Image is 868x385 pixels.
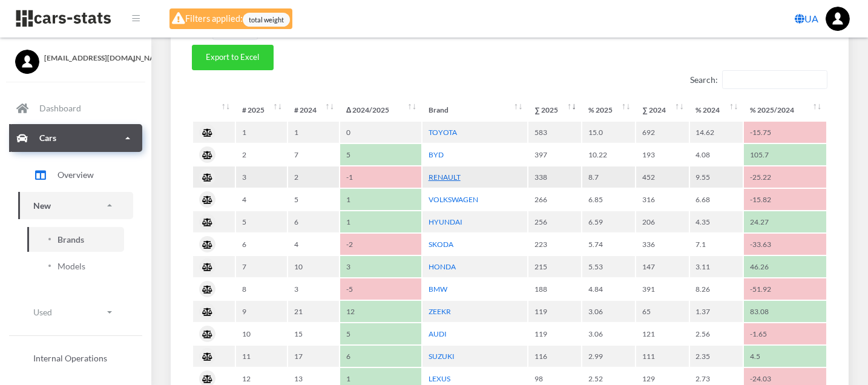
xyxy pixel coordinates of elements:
td: 5 [236,211,287,232]
td: 1 [340,211,421,232]
td: -1.65 [744,323,826,344]
td: 116 [528,346,580,367]
td: 1.37 [690,301,743,322]
td: 65 [636,301,688,322]
td: 9 [236,301,287,322]
td: -25.22 [744,166,826,188]
th: ∑&nbsp;2024: activate to sort column ascending [636,99,688,120]
td: 10 [288,256,339,277]
span: Internal Operations [33,352,107,364]
td: 121 [636,323,688,344]
td: 583 [528,122,580,143]
a: SKODA [429,240,453,249]
th: %&nbsp;2025: activate to sort column ascending [582,99,636,120]
p: Dashboard [39,100,81,116]
td: 338 [528,166,580,188]
a: HYUNDAI [429,217,462,226]
td: 3.06 [582,301,636,322]
td: 6.59 [582,211,636,232]
td: 7 [288,144,339,165]
td: 10.22 [582,144,636,165]
td: 21 [288,301,339,322]
a: SUZUKI [429,352,455,361]
a: BMW [429,285,447,294]
td: 1 [288,122,339,143]
td: 6.68 [690,189,743,210]
td: 6.85 [582,189,636,210]
th: : activate to sort column ascending [193,99,235,120]
td: 3 [288,278,339,300]
td: 2 [236,144,287,165]
td: 4.84 [582,278,636,300]
a: LEXUS [429,374,450,383]
th: #&nbsp;2025: activate to sort column ascending [236,99,287,120]
td: 215 [528,256,580,277]
span: Export to Excel [206,52,259,62]
td: 4 [236,189,287,210]
td: 316 [636,189,688,210]
a: AUDI [429,329,447,338]
td: 5.74 [582,234,636,255]
a: Internal Operations [18,346,133,370]
td: 4.08 [690,144,743,165]
td: 2.56 [690,323,743,344]
p: Cars [39,130,56,145]
p: Used [33,304,52,320]
td: 2.35 [690,346,743,367]
td: 7.1 [690,234,743,255]
input: Search: [722,70,827,89]
td: -1 [340,166,421,188]
td: 452 [636,166,688,188]
a: VOLKSWAGEN [429,195,478,204]
span: Models [58,260,85,272]
th: #&nbsp;2024: activate to sort column ascending [288,99,339,120]
td: -51.92 [744,278,826,300]
th: ∑&nbsp;2025: activate to sort column ascending [528,99,580,120]
td: 4.5 [744,346,826,367]
td: 5 [288,189,339,210]
td: 397 [528,144,580,165]
a: TOYOTA [429,128,457,137]
td: 3.06 [582,323,636,344]
td: 6 [236,234,287,255]
td: 266 [528,189,580,210]
a: BYD [429,150,444,159]
a: Models [27,254,124,278]
th: Δ&nbsp;2024/2025: activate to sort column ascending [340,99,421,120]
td: 7 [236,256,287,277]
td: -15.75 [744,122,826,143]
td: 391 [636,278,688,300]
td: 4.35 [690,211,743,232]
a: [EMAIL_ADDRESS][DOMAIN_NAME] [15,50,136,64]
td: 5 [340,323,421,344]
td: 15 [288,323,339,344]
th: %&nbsp;2025/2024: activate to sort column ascending [744,99,826,120]
td: 119 [528,323,580,344]
td: 193 [636,144,688,165]
td: 11 [236,346,287,367]
th: %&nbsp;2024: activate to sort column ascending [690,99,743,120]
label: Search: [690,70,827,89]
td: 9.55 [690,166,743,188]
div: Filters applied: [169,8,292,29]
td: 119 [528,301,580,322]
span: Brands [58,233,84,246]
td: 83.08 [744,301,826,322]
td: 5.53 [582,256,636,277]
span: total weight [243,13,290,27]
a: HONDA [429,262,456,271]
a: New [18,192,133,219]
td: 3 [236,166,287,188]
td: 17 [288,346,339,367]
td: 14.62 [690,122,743,143]
td: -5 [340,278,421,300]
td: 336 [636,234,688,255]
td: 105.7 [744,144,826,165]
td: 8.26 [690,278,743,300]
td: 24.27 [744,211,826,232]
td: 2 [288,166,339,188]
a: RENAULT [429,173,461,182]
td: 1 [236,122,287,143]
button: Export to Excel [192,45,274,70]
td: 6 [288,211,339,232]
